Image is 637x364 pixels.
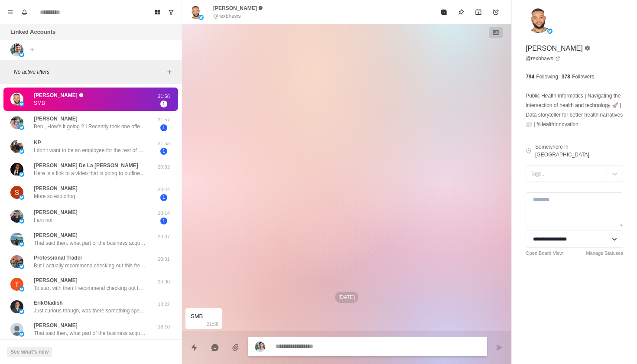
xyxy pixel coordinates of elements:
[536,73,558,81] p: Following
[10,140,23,153] img: picture
[160,101,167,107] span: 1
[34,307,146,315] p: Just curious though, was there something specific that drew you toward business ownership? Since ...
[34,162,138,169] p: [PERSON_NAME] De La [PERSON_NAME]
[470,3,487,21] button: Archive
[19,218,24,224] img: picture
[34,254,82,262] p: Professional Trader
[153,140,175,147] p: 21:53
[572,73,594,81] p: Followers
[153,233,175,240] p: 20:07
[562,73,570,81] p: 378
[19,195,24,200] img: picture
[10,300,23,313] img: picture
[34,216,52,224] p: I am not
[19,172,24,177] img: picture
[34,231,78,239] p: [PERSON_NAME]
[34,91,83,99] p: [PERSON_NAME] ❁
[34,169,146,177] p: Here is a link to a video that is going to outline in more depth, what we do and how we can help,...
[17,5,31,19] button: Notifications
[34,139,41,146] p: KP
[10,186,23,199] img: picture
[335,292,358,303] p: [DATE]
[10,255,23,268] img: picture
[14,68,164,76] p: No active filters
[153,210,175,217] p: 20:14
[547,29,552,34] img: picture
[19,149,24,154] img: picture
[153,301,175,308] p: 18:22
[435,3,452,21] button: Mark as read
[153,323,175,331] p: 18:10
[153,116,175,123] p: 21:57
[452,3,470,21] button: Pin
[586,250,623,257] a: Manage Statuses
[191,312,203,321] div: SMB
[160,194,167,201] span: 1
[34,146,146,154] p: I don’t want to be an employee for the rest of my life and want something I can build
[19,309,24,314] img: picture
[153,163,175,171] p: 20:52
[27,45,37,55] button: Add account
[10,28,55,36] p: Linked Accounts
[34,299,63,307] p: ErikGladish
[19,286,24,292] img: picture
[34,99,45,107] p: SMB
[487,3,504,21] button: Add reminder
[19,52,24,57] img: picture
[153,93,175,100] p: 21:58
[526,55,560,62] a: @rexbhaws
[153,186,175,193] p: 20:44
[19,331,24,337] img: picture
[34,239,146,247] p: That said then, what part of the business acquisitions process do you feel you’ll need the most g...
[153,278,175,286] p: 20:00
[150,5,164,19] button: Board View
[10,43,23,56] img: picture
[19,264,24,269] img: picture
[19,241,24,247] img: picture
[7,347,52,357] button: See what's new
[535,143,623,159] p: Somewhere in [GEOGRAPHIC_DATA]
[34,208,78,216] p: [PERSON_NAME]
[10,278,23,291] img: picture
[19,125,24,130] img: picture
[526,91,623,129] p: Public Health Informatics | Navigating the intersection of health and technology 🚀 | Data storyte...
[491,339,508,356] button: Send message
[164,67,175,77] button: Add filters
[10,210,23,223] img: picture
[10,163,23,176] img: picture
[10,116,23,129] img: picture
[160,148,167,155] span: 1
[34,123,146,130] p: Ben , How’s it going ? I Recently took one offer from 100k - 400k [DATE] . Trained and managed cl...
[34,192,75,200] p: More so exploring
[34,276,78,284] p: [PERSON_NAME]
[213,4,263,12] p: [PERSON_NAME] ❁
[34,185,78,192] p: [PERSON_NAME]
[34,329,146,337] p: That said then, what part of the business acquisitions process do you feel you’ll need the most g...
[185,339,203,356] button: Quick replies
[10,323,23,336] img: picture
[526,250,563,257] a: Open Board View
[206,339,224,356] button: Reply with AI
[526,43,590,54] p: [PERSON_NAME] ❁
[34,322,78,329] p: [PERSON_NAME]
[255,341,265,352] img: picture
[198,15,204,20] img: picture
[34,262,146,270] p: But I actually recommend checking out this free course that breaks down my full strategy for acqu...
[526,7,552,33] img: picture
[19,101,24,107] img: picture
[3,5,17,19] button: Menu
[160,124,167,131] span: 1
[10,233,23,246] img: picture
[10,93,23,106] img: picture
[34,115,78,123] p: [PERSON_NAME]
[227,339,244,356] button: Add media
[207,319,219,329] p: 21:58
[189,5,203,19] img: picture
[213,12,241,20] p: @rexbhaws
[34,284,146,292] p: To start with then I recommend checking out this free course that breaks down my full strategy fo...
[153,256,175,263] p: 20:01
[160,218,167,224] span: 1
[526,73,534,81] p: 794
[164,5,178,19] button: Show unread conversations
